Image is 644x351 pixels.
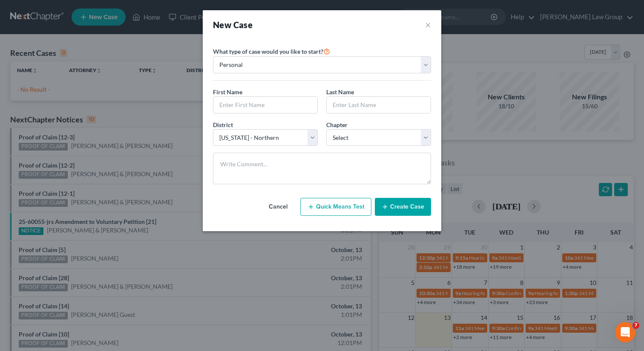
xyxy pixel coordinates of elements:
[300,198,371,216] button: Quick Means Test
[615,322,635,342] iframe: Intercom live chat
[259,198,297,215] button: Cancel
[327,97,431,113] input: Enter Last Name
[213,20,253,30] strong: New Case
[213,97,317,113] input: Enter First Name
[213,121,233,128] span: District
[213,46,330,56] label: What type of case would you like to start?
[326,88,354,96] span: Last Name
[375,198,431,216] button: Create Case
[425,19,431,31] button: ×
[632,322,639,329] span: 7
[213,88,242,96] span: First Name
[326,121,348,128] span: Chapter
